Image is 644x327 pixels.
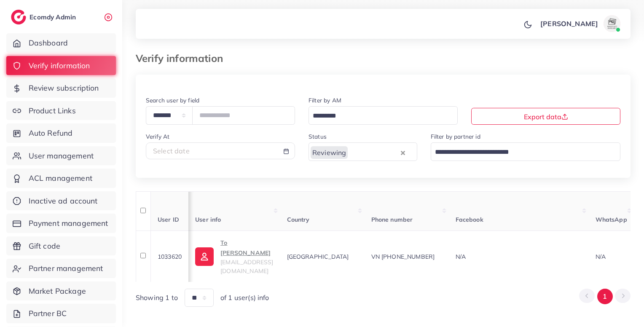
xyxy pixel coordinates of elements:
[29,196,98,206] span: Inactive ad account
[6,78,116,98] a: Review subscription
[136,52,230,64] h3: Verify information
[158,253,182,260] span: 1033620
[309,142,417,161] div: Search for option
[136,293,178,303] span: Showing 1 to
[6,33,116,53] a: Dashboard
[195,247,214,266] img: ic-user-info.36bf1079.svg
[30,13,78,21] h2: Ecomdy Admin
[596,216,627,223] span: WhatsApp
[29,286,86,297] span: Market Package
[540,19,598,29] p: [PERSON_NAME]
[29,263,103,274] span: Partner management
[287,216,310,223] span: Country
[524,113,568,121] span: Export data
[29,241,60,252] span: Gift code
[29,173,92,184] span: ACL management
[471,108,620,125] button: Export data
[371,253,435,260] span: VN [PHONE_NUMBER]
[158,216,179,223] span: User ID
[536,15,624,32] a: [PERSON_NAME]avatar
[432,146,610,159] input: Search for option
[195,238,273,275] a: To [PERSON_NAME][EMAIL_ADDRESS][DOMAIN_NAME]
[11,10,78,24] a: logoEcomdy Admin
[29,83,99,94] span: Review subscription
[309,106,458,124] div: Search for option
[6,304,116,323] a: Partner BC
[309,96,341,105] label: Filter by AM
[29,218,108,229] span: Payment management
[195,216,221,223] span: User info
[431,132,480,141] label: Filter by partner id
[401,147,405,157] button: Clear Selected
[29,128,73,139] span: Auto Refund
[220,258,273,274] span: [EMAIL_ADDRESS][DOMAIN_NAME]
[153,147,190,155] span: Select date
[371,216,413,223] span: Phone number
[6,191,116,211] a: Inactive ad account
[287,253,349,260] span: [GEOGRAPHIC_DATA]
[6,169,116,188] a: ACL management
[6,101,116,121] a: Product Links
[29,60,90,71] span: Verify information
[29,38,68,48] span: Dashboard
[6,259,116,278] a: Partner management
[6,56,116,75] a: Verify information
[604,15,620,32] img: avatar
[6,236,116,256] a: Gift code
[431,142,621,161] div: Search for option
[29,105,76,116] span: Product Links
[456,253,466,260] span: N/A
[29,150,94,161] span: User management
[456,216,483,223] span: Facebook
[6,123,116,143] a: Auto Refund
[29,308,67,319] span: Partner BC
[6,146,116,166] a: User management
[596,253,606,260] span: N/A
[6,214,116,233] a: Payment management
[146,96,199,105] label: Search user by field
[579,289,631,304] ul: Pagination
[310,110,447,123] input: Search for option
[6,281,116,301] a: Market Package
[597,289,613,304] button: Go to page 1
[220,293,269,303] span: of 1 user(s) info
[146,132,169,141] label: Verify At
[309,132,327,141] label: Status
[349,146,398,159] input: Search for option
[311,146,348,159] span: Reviewing
[220,238,273,258] p: To [PERSON_NAME]
[11,10,26,24] img: logo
